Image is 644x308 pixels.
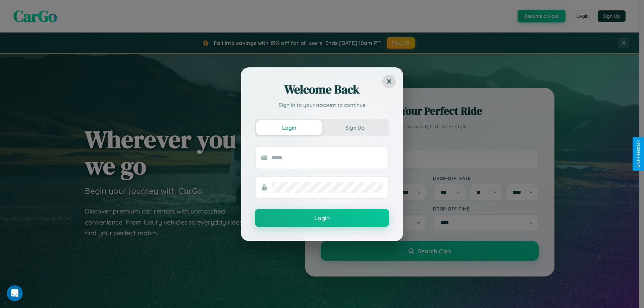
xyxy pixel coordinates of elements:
[255,81,389,98] h2: Welcome Back
[255,209,389,227] button: Login
[7,285,23,301] iframe: Intercom live chat
[255,101,389,109] p: Sign in to your account to continue
[322,120,388,135] button: Sign Up
[256,120,322,135] button: Login
[636,140,641,168] div: Give Feedback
